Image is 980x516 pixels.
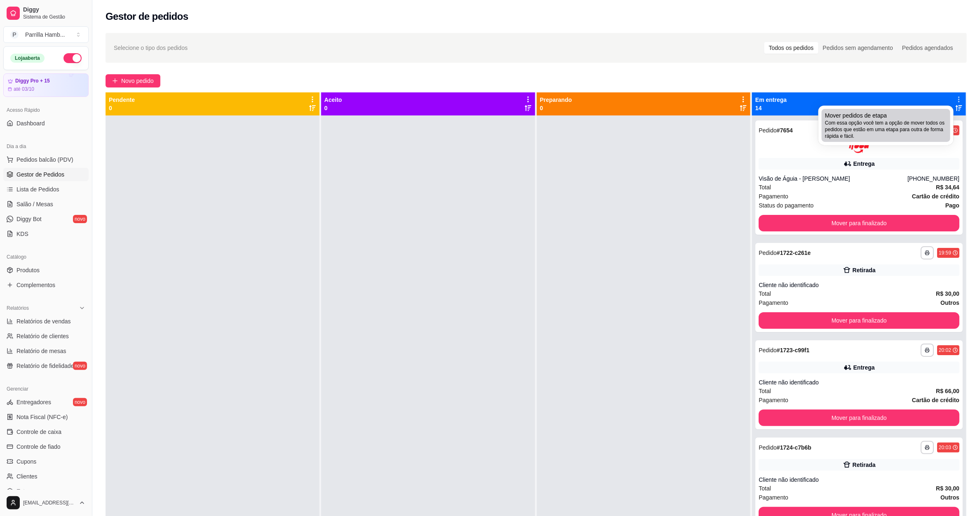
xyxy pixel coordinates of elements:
[759,183,771,192] span: Total
[10,31,19,39] span: P
[112,78,118,84] span: plus
[853,461,876,469] div: Retirada
[109,104,135,112] p: 0
[936,485,959,492] strong: R$ 30,00
[16,317,71,325] span: Relatórios de vendas
[940,299,959,306] strong: Outros
[16,398,51,406] span: Entregadores
[939,347,951,353] div: 20:02
[16,413,68,421] span: Nota Fiscal (NFC-e)
[63,53,82,63] button: Alterar Status
[898,42,958,54] div: Pedidos agendados
[939,444,951,451] div: 20:03
[818,42,898,54] div: Pedidos sem agendamento
[759,289,771,298] span: Total
[3,382,89,396] div: Gerenciar
[16,119,45,127] span: Dashboard
[759,281,959,289] div: Cliente não identificado
[940,494,959,501] strong: Outros
[540,104,572,112] p: 0
[16,443,61,451] span: Controle de fiado
[853,266,876,274] div: Retirada
[14,86,34,92] article: até 03/10
[16,362,74,370] span: Relatório de fidelidade
[23,14,85,20] span: Sistema de Gestão
[777,250,811,256] strong: # 1722-c261e
[15,78,50,84] article: Diggy Pro + 15
[16,428,61,436] span: Controle de caixa
[759,192,788,201] span: Pagamento
[16,185,59,193] span: Lista de Pedidos
[907,174,959,183] div: [PHONE_NUMBER]
[3,140,89,153] div: Dia a dia
[853,363,875,372] div: Entrega
[777,444,811,451] strong: # 1724-c7b6b
[825,111,887,120] span: Mover pedidos de etapa
[759,174,907,183] div: Visão de Águia - [PERSON_NAME]
[825,120,947,139] span: Com essa opção você tem a opção de mover todos os pedidos que estão em uma etapa para outra de fo...
[912,193,959,200] strong: Cartão de crédito
[7,305,29,311] span: Relatórios
[912,397,959,403] strong: Cartão de crédito
[540,96,572,104] p: Preparando
[853,160,875,168] div: Entrega
[10,54,45,63] div: Loja aberta
[3,26,89,43] button: Select a team
[759,127,777,134] span: Pedido
[324,104,342,112] p: 0
[106,10,188,23] h2: Gestor de pedidos
[759,476,959,484] div: Cliente não identificado
[23,500,75,506] span: [EMAIL_ADDRESS][DOMAIN_NAME]
[121,76,154,85] span: Novo pedido
[759,312,959,329] button: Mover para finalizado
[759,484,771,493] span: Total
[324,96,342,104] p: Aceito
[16,266,40,274] span: Produtos
[25,31,65,39] div: Parrilla Hamb ...
[939,250,951,256] div: 19:59
[109,96,135,104] p: Pendente
[936,388,959,394] strong: R$ 66,00
[764,42,818,54] div: Todos os pedidos
[945,202,959,209] strong: Pago
[759,298,788,307] span: Pagamento
[3,250,89,264] div: Catálogo
[755,104,787,112] p: 14
[16,472,38,481] span: Clientes
[16,170,64,179] span: Gestor de Pedidos
[755,96,787,104] p: Em entrega
[759,410,959,426] button: Mover para finalizado
[16,457,36,466] span: Cupons
[16,200,53,208] span: Salão / Mesas
[936,184,959,191] strong: R$ 34,64
[777,127,793,134] strong: # 7654
[759,444,777,451] span: Pedido
[936,290,959,297] strong: R$ 30,00
[16,215,42,223] span: Diggy Bot
[759,215,959,231] button: Mover para finalizado
[16,156,73,164] span: Pedidos balcão (PDV)
[3,104,89,117] div: Acesso Rápido
[759,201,813,210] span: Status do pagamento
[777,347,809,353] strong: # 1723-c99f1
[16,230,28,238] span: KDS
[759,396,788,405] span: Pagamento
[849,142,870,153] img: ifood
[759,250,777,256] span: Pedido
[16,487,38,495] span: Estoque
[759,493,788,502] span: Pagamento
[16,332,69,340] span: Relatório de clientes
[23,6,85,14] span: Diggy
[16,347,66,355] span: Relatório de mesas
[759,386,771,396] span: Total
[16,281,55,289] span: Complementos
[759,378,959,386] div: Cliente não identificado
[114,43,188,52] span: Selecione o tipo dos pedidos
[759,347,777,353] span: Pedido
